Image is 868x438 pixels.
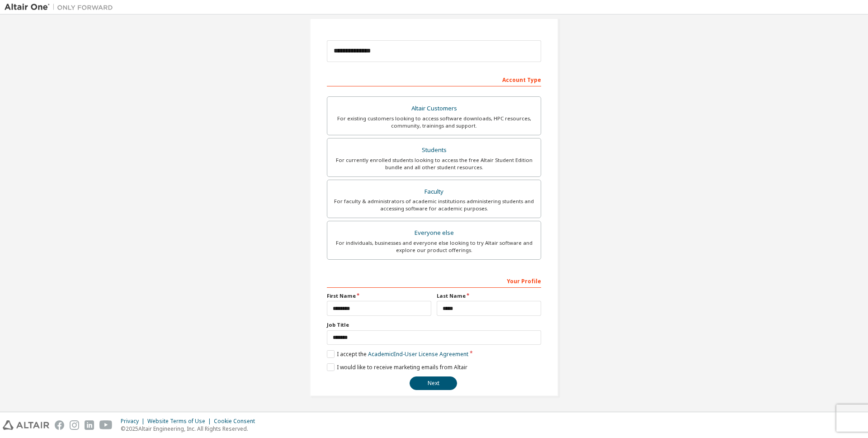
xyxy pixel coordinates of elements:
[147,418,214,425] div: Website Terms of Use
[333,144,535,157] div: Students
[121,418,147,425] div: Privacy
[333,157,535,171] div: For currently enrolled students looking to access the free Altair Student Edition bundle and all ...
[5,3,118,12] img: Altair One
[70,420,79,430] img: instagram.svg
[410,376,457,390] button: Next
[333,239,535,254] div: For individuals, businesses and everyone else looking to try Altair software and explore our prod...
[121,425,260,433] p: © 2025 Altair Engineering, Inc. All Rights Reserved.
[214,418,260,425] div: Cookie Consent
[333,102,535,115] div: Altair Customers
[55,420,64,430] img: facebook.svg
[333,115,535,129] div: For existing customers looking to access software downloads, HPC resources, community, trainings ...
[333,227,535,239] div: Everyone else
[327,273,541,288] div: Your Profile
[368,350,468,358] a: Academic End-User License Agreement
[327,363,467,371] label: I would like to receive marketing emails from Altair
[327,350,468,358] label: I accept the
[327,72,541,86] div: Account Type
[99,420,113,430] img: youtube.svg
[437,292,541,300] label: Last Name
[327,292,431,300] label: First Name
[333,198,535,212] div: For faculty & administrators of academic institutions administering students and accessing softwa...
[85,420,94,430] img: linkedin.svg
[333,186,535,198] div: Faculty
[3,420,49,430] img: altair_logo.svg
[327,321,541,328] label: Job Title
